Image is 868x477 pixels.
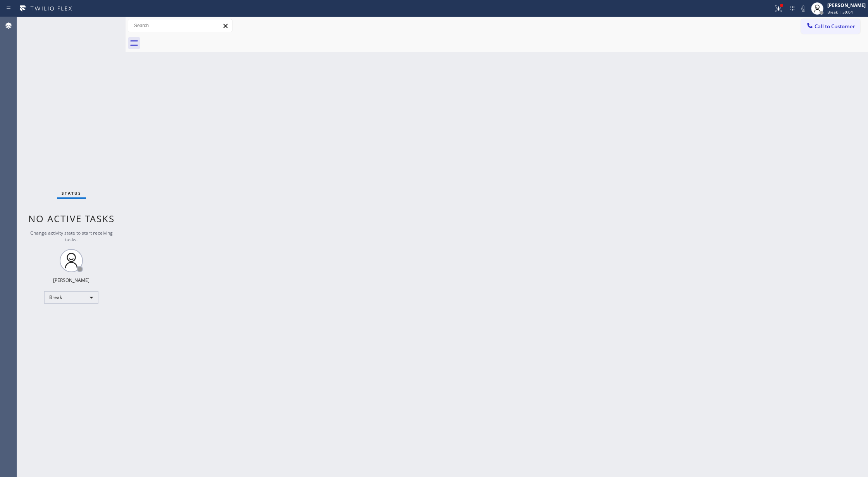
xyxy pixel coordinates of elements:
[30,230,113,243] span: Change activity state to start receiving tasks.
[44,291,98,304] div: Break
[28,212,115,225] span: No active tasks
[53,277,90,283] div: [PERSON_NAME]
[128,19,232,32] input: Search
[827,2,866,9] div: [PERSON_NAME]
[798,3,809,14] button: Mute
[815,23,855,30] span: Call to Customer
[801,19,860,34] button: Call to Customer
[827,9,853,15] span: Break | 59:04
[62,190,81,196] span: Status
